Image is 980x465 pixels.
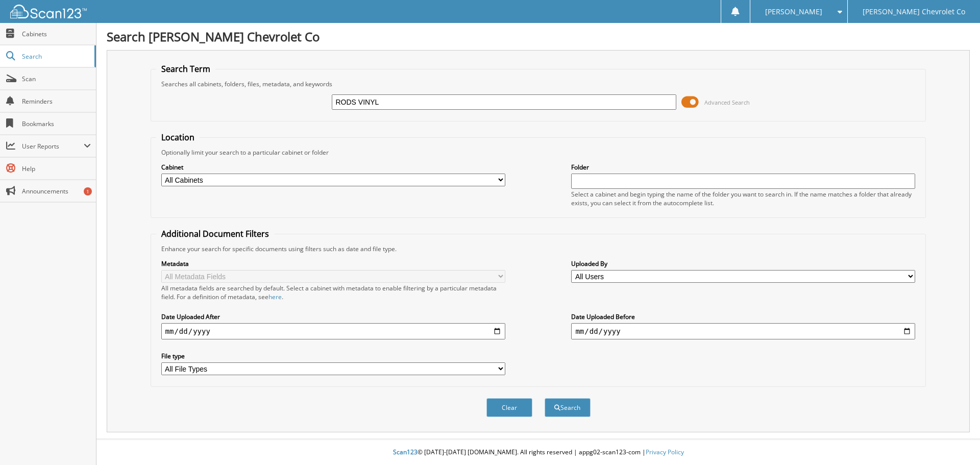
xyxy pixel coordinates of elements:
[571,259,915,268] label: Uploaded By
[22,142,84,151] span: User Reports
[156,80,921,88] div: Searches all cabinets, folders, files, metadata, and keywords
[571,190,915,207] div: Select a cabinet and begin typing the name of the folder you want to search in. If the name match...
[156,228,274,239] legend: Additional Document Filters
[22,164,91,173] span: Help
[156,63,215,75] legend: Search Term
[156,244,921,253] div: Enhance your search for specific documents using filters such as date and file type.
[704,99,750,106] span: Advanced Search
[22,97,91,106] span: Reminders
[161,163,505,172] label: Cabinet
[107,28,970,45] h1: Search [PERSON_NAME] Chevrolet Co
[646,448,684,456] a: Privacy Policy
[571,323,915,339] input: end
[22,187,91,195] span: Announcements
[545,398,591,417] button: Search
[22,119,91,128] span: Bookmarks
[84,187,92,195] div: 1
[393,448,418,456] span: Scan123
[156,132,200,143] legend: Location
[486,398,532,417] button: Clear
[863,9,965,15] span: [PERSON_NAME] Chevrolet Co
[161,312,505,321] label: Date Uploaded After
[96,440,980,465] div: © [DATE]-[DATE] [DOMAIN_NAME]. All rights reserved | appg02-scan123-com |
[571,312,915,321] label: Date Uploaded Before
[10,5,87,18] img: scan123-logo-white.svg
[161,259,505,268] label: Metadata
[22,75,91,83] span: Scan
[765,9,822,15] span: [PERSON_NAME]
[156,148,921,157] div: Optionally limit your search to a particular cabinet or folder
[22,52,89,61] span: Search
[161,323,505,339] input: start
[268,292,282,301] a: here
[161,284,505,301] div: All metadata fields are searched by default. Select a cabinet with metadata to enable filtering b...
[571,163,915,172] label: Folder
[161,352,505,360] label: File type
[22,30,91,38] span: Cabinets
[929,416,980,465] iframe: Chat Widget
